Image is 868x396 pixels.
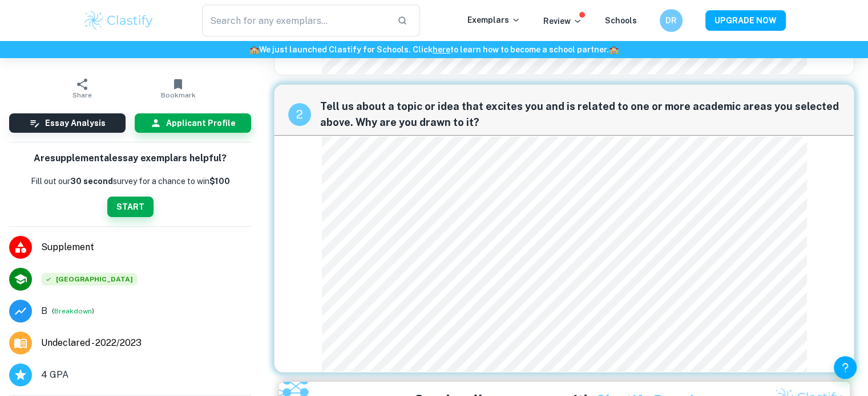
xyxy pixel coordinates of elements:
span: ( ) [52,305,94,316]
h6: Are supplemental essay exemplars helpful? [34,152,227,166]
button: UPGRADE NOW [705,10,786,31]
div: Accepted: Yale University [41,273,138,285]
h6: Applicant Profile [166,117,236,129]
a: Schools [605,16,637,25]
p: Exemplars [467,14,520,26]
span: Bookmark [161,91,196,99]
span: Tell us about a topic or idea that excites you and is related to one or more academic areas you s... [320,99,840,130]
a: Major and Application Year [41,336,151,350]
span: [GEOGRAPHIC_DATA] [41,273,138,285]
button: Bookmark [130,72,226,104]
span: Share [72,91,92,99]
strong: $100 [209,177,230,186]
span: 🏫 [609,45,619,54]
h6: DR [664,14,677,27]
span: 4 GPA [41,368,68,382]
button: START [107,197,154,217]
span: 🏫 [249,45,259,54]
button: Share [34,72,130,104]
input: Search for any exemplars... [202,5,389,36]
button: Breakdown [54,306,92,316]
span: Supplement [41,240,251,254]
button: DR [660,9,683,32]
span: Undeclared - 2022/2023 [41,336,142,350]
img: Clastify logo [83,9,155,32]
p: Grade [41,304,47,318]
a: here [433,45,450,54]
h6: Essay Analysis [45,117,106,129]
p: Review [543,15,582,27]
b: 30 second [70,177,113,186]
div: recipe [288,103,311,126]
button: Help and Feedback [834,356,857,379]
h6: We just launched Clastify for Schools. Click to learn how to become a school partner. [2,43,866,56]
p: Fill out our survey for a chance to win [31,175,230,187]
button: Essay Analysis [9,113,126,133]
button: Applicant Profile [135,113,251,133]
